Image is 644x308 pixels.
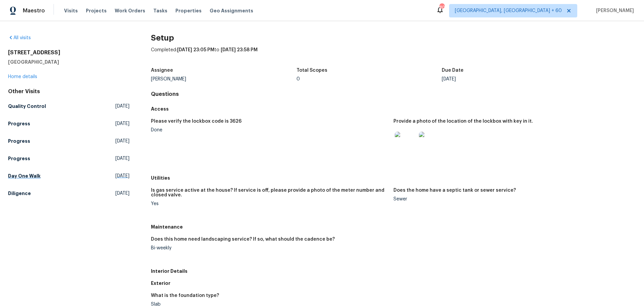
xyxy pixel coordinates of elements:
span: [DATE] [115,103,129,110]
span: Maestro [23,7,45,14]
h5: Utilities [151,175,636,181]
h4: Questions [151,91,636,98]
div: Bi-weekly [151,246,388,250]
h5: Please verify the lockbox code is 3626 [151,119,241,124]
span: [DATE] [115,155,129,162]
h5: Day One Walk [8,173,41,179]
h5: Due Date [442,68,464,73]
div: 801 [439,4,444,11]
a: All visits [8,36,31,40]
a: Diligence[DATE] [8,187,129,199]
h5: What is the foundation type? [151,293,219,298]
span: Work Orders [115,7,145,14]
h5: Provide a photo of the location of the lockbox with key in it. [393,119,533,124]
span: Geo Assignments [210,7,253,14]
span: [PERSON_NAME] [593,7,634,14]
h5: Exterior [151,280,636,287]
h5: Progress [8,138,30,144]
span: [DATE] 23:05 PM [177,48,214,52]
span: [DATE] 23:58 PM [221,48,258,52]
span: [DATE] [115,190,129,197]
h5: Access [151,106,636,112]
div: Yes [151,201,388,206]
h2: [STREET_ADDRESS] [8,49,129,56]
span: Tasks [153,8,167,13]
span: Visits [64,7,78,14]
span: Projects [86,7,107,14]
a: Quality Control[DATE] [8,100,129,112]
a: Progress[DATE] [8,152,129,165]
a: Progress[DATE] [8,118,129,130]
a: Progress[DATE] [8,135,129,147]
h5: Is gas service active at the house? If service is off, please provide a photo of the meter number... [151,188,388,197]
span: [DATE] [115,120,129,127]
h5: Progress [8,120,30,127]
h5: Diligence [8,190,31,197]
span: Properties [175,7,202,14]
h5: Does this home need landscaping service? If so, what should the cadence be? [151,237,335,242]
span: [DATE] [115,138,129,144]
div: [DATE] [442,77,587,81]
div: Completed: to [151,47,636,64]
h5: Quality Control [8,103,46,110]
div: Sewer [393,197,631,201]
h5: Assignee [151,68,173,73]
a: Home details [8,74,37,79]
div: Slab [151,302,388,307]
div: 0 [297,77,442,81]
div: Other Visits [8,88,129,95]
h2: Setup [151,35,636,41]
div: Done [151,128,388,132]
div: [PERSON_NAME] [151,77,297,81]
span: [GEOGRAPHIC_DATA], [GEOGRAPHIC_DATA] + 60 [455,7,562,14]
h5: Does the home have a septic tank or sewer service? [393,188,516,193]
h5: [GEOGRAPHIC_DATA] [8,59,129,65]
h5: Maintenance [151,224,636,230]
h5: Total Scopes [297,68,327,73]
h5: Interior Details [151,268,636,274]
a: Day One Walk[DATE] [8,170,129,182]
h5: Progress [8,155,30,162]
span: [DATE] [115,173,129,179]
